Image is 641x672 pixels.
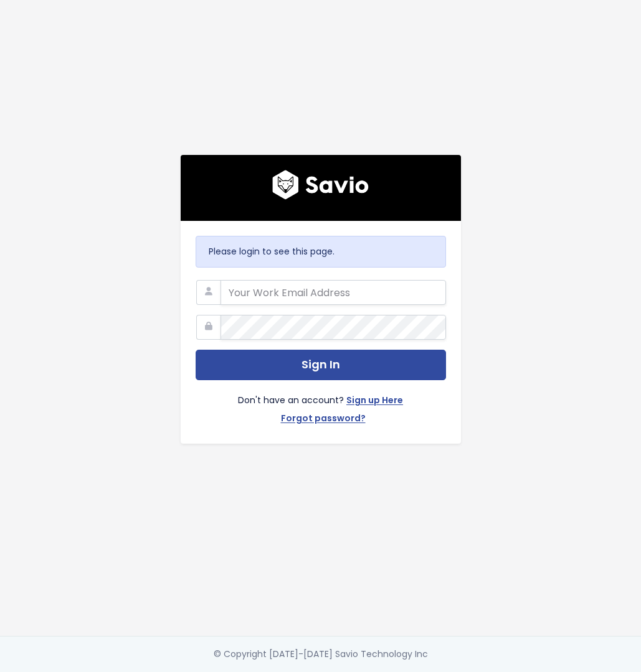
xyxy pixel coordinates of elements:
button: Sign In [196,350,446,380]
a: Sign up Here [346,393,403,411]
div: Don't have an account? [196,380,446,429]
p: Please login to see this page. [209,244,433,259]
div: © Copyright [DATE]-[DATE] Savio Technology Inc [214,646,428,662]
input: Your Work Email Address [221,280,446,305]
img: logo600x187.a314fd40982d.png [272,170,369,200]
a: Forgot password? [281,411,366,429]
